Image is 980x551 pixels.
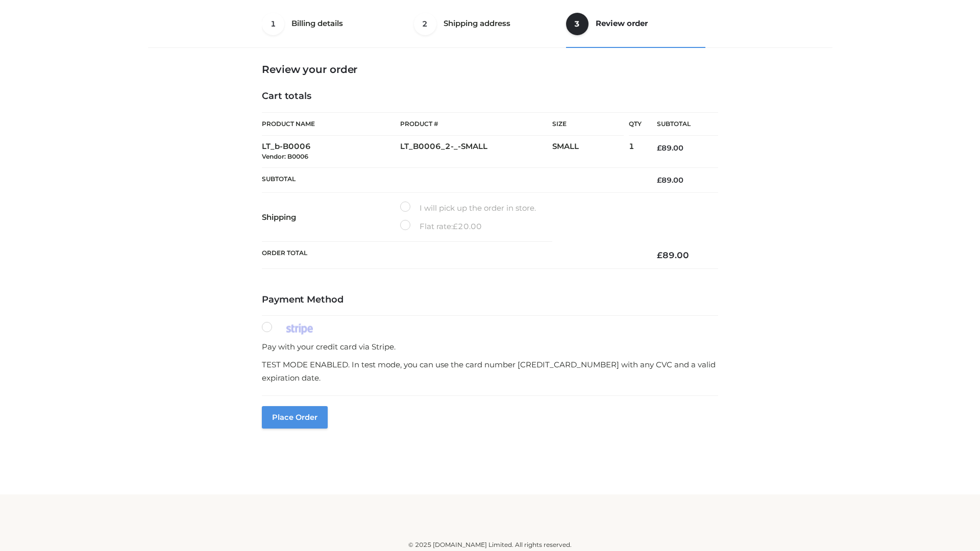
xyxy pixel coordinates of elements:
div: © 2025 [DOMAIN_NAME] Limited. All rights reserved. [152,540,828,550]
span: £ [657,143,661,153]
th: Subtotal [642,113,718,136]
h3: Review your order [262,63,718,76]
th: Order Total [262,242,642,269]
h4: Payment Method [262,294,718,306]
th: Qty [629,112,642,136]
span: £ [453,221,458,231]
button: Place order [262,406,328,429]
bdi: 20.00 [453,221,482,231]
p: TEST MODE ENABLED. In test mode, you can use the card number [CREDIT_CARD_NUMBER] with any CVC an... [262,358,718,384]
td: LT_b-B0006 [262,136,400,168]
label: Flat rate: [400,220,482,233]
bdi: 89.00 [657,250,689,260]
td: LT_B0006_2-_-SMALL [400,136,552,168]
span: £ [657,176,661,185]
th: Product Name [262,112,400,136]
p: Pay with your credit card via Stripe. [262,340,718,354]
th: Subtotal [262,167,642,192]
bdi: 89.00 [657,143,683,153]
label: I will pick up the order in store. [400,202,536,215]
td: 1 [629,136,642,168]
small: Vendor: B0006 [262,153,308,160]
th: Shipping [262,193,400,242]
th: Size [552,113,624,136]
h4: Cart totals [262,91,718,102]
th: Product # [400,112,552,136]
span: £ [657,250,663,260]
bdi: 89.00 [657,176,683,185]
td: SMALL [552,136,629,168]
